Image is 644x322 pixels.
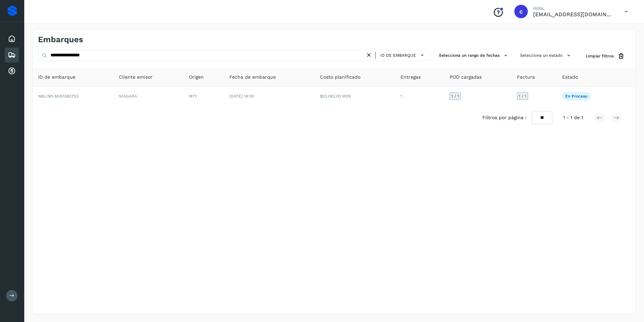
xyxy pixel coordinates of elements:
[519,94,526,98] span: 1 / 1
[517,74,535,81] span: Factura
[38,94,78,99] span: NBL/MX.MX51083753
[395,87,444,106] td: 1
[229,94,254,99] span: [DATE] 18:00
[563,114,583,121] span: 1 - 1 de 1
[320,74,360,81] span: Costo planificado
[5,31,19,46] div: Inicio
[229,74,276,81] span: Fecha de embarque
[38,74,75,81] span: ID de embarque
[586,53,614,59] span: Limpiar filtros
[119,74,153,81] span: Cliente emisor
[378,50,428,60] button: ID de embarque
[450,74,482,81] span: POD cargadas
[517,50,575,61] button: Selecciona un estado
[580,50,630,62] button: Limpiar filtros
[38,35,83,45] h4: Embarques
[315,87,395,106] td: $52,062.00 MXN
[565,94,587,99] p: En proceso
[482,114,526,121] span: Filtros por página :
[114,87,184,106] td: NIAGARA
[5,48,19,62] div: Embarques
[5,64,19,79] div: Cuentas por cobrar
[451,94,459,98] span: 1 / 1
[436,50,512,61] button: Selecciona un rango de fechas
[533,11,614,18] p: cuentasxcobrar@readysolutions.com.mx
[533,5,614,11] p: Hola,
[184,87,224,106] td: MTY
[380,52,416,58] span: ID de embarque
[189,74,204,81] span: Origen
[562,74,578,81] span: Estado
[400,74,421,81] span: Entregas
